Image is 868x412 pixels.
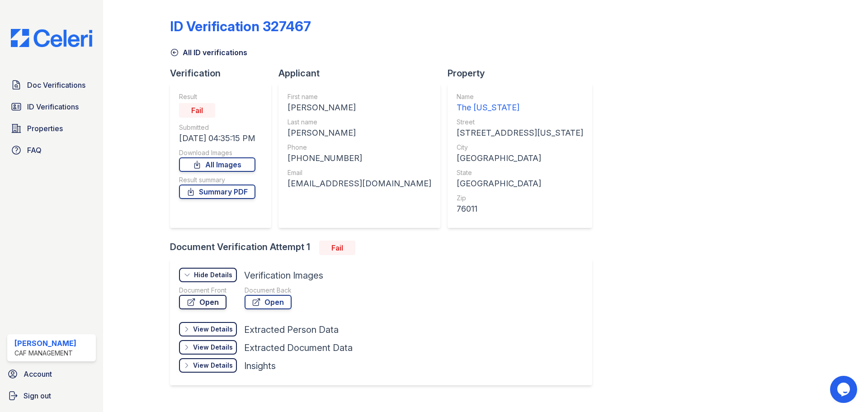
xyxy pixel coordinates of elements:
div: City [457,143,583,152]
div: Submitted [179,123,255,132]
div: Document Front [179,286,226,295]
div: Zip [457,194,583,203]
div: [DATE] 04:35:15 PM [179,132,255,145]
div: ID Verification 327467 [170,18,311,34]
a: Name The [US_STATE] [457,92,583,114]
a: Sign out [4,387,99,405]
div: Fail [179,103,215,118]
span: Account [24,369,52,379]
div: Extracted Document Data [244,341,353,354]
span: ID Verifications [27,101,79,112]
span: Doc Verifications [27,80,85,90]
span: Properties [27,123,63,134]
div: Document Verification Attempt 1 [170,241,599,255]
div: Download Images [179,148,255,157]
div: Email [288,168,431,177]
a: All Images [179,157,255,172]
div: Applicant [278,67,448,80]
div: Name [457,92,583,101]
div: View Details [193,325,233,334]
div: State [457,168,583,177]
a: All ID verifications [170,47,247,58]
div: First name [288,92,431,101]
div: Result [179,92,255,101]
div: [GEOGRAPHIC_DATA] [457,152,583,165]
a: Summary PDF [179,185,255,199]
div: [PHONE_NUMBER] [288,152,431,165]
div: [GEOGRAPHIC_DATA] [457,177,583,190]
iframe: chat widget [830,376,859,403]
a: Open [245,295,292,309]
div: [PERSON_NAME] [14,338,76,349]
a: Properties [7,119,96,137]
div: [EMAIL_ADDRESS][DOMAIN_NAME] [288,177,431,190]
div: The [US_STATE] [457,101,583,114]
a: ID Verifications [7,98,96,116]
div: CAF Management [14,349,76,358]
div: Property [448,67,599,80]
a: Doc Verifications [7,76,96,94]
img: CE_Logo_Blue-a8612792a0a2168367f1c8372b55b34899dd931a85d93a1a3d3e32e68fde9ad4.png [4,29,99,47]
div: Insights [244,360,276,372]
div: Last name [288,118,431,127]
div: Hide Details [194,270,232,279]
span: FAQ [27,145,42,156]
a: FAQ [7,141,96,159]
a: Open [179,295,226,309]
div: Extracted Person Data [244,323,339,336]
div: Document Back [245,286,292,295]
div: View Details [193,343,233,352]
div: Result summary [179,175,255,185]
div: Verification Images [244,269,323,282]
a: Account [4,365,99,383]
div: [STREET_ADDRESS][US_STATE] [457,127,583,139]
div: View Details [193,361,233,370]
div: Phone [288,143,431,152]
div: [PERSON_NAME] [288,101,431,114]
div: Fail [319,241,355,255]
div: [PERSON_NAME] [288,127,431,139]
div: Street [457,118,583,127]
div: 76011 [457,203,583,215]
div: Verification [170,67,278,80]
span: Sign out [24,390,51,401]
